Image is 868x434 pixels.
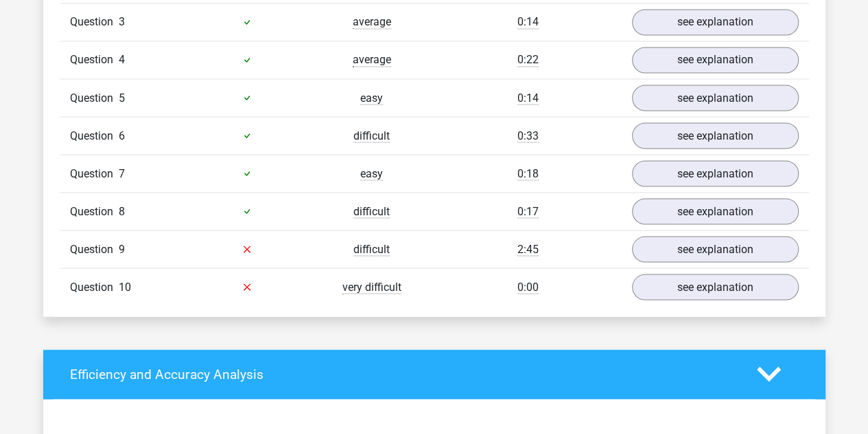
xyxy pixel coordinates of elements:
span: 0:18 [517,166,539,180]
span: 9 [119,242,125,255]
a: see explanation [632,47,799,73]
span: 8 [119,204,125,217]
span: Question [70,89,119,106]
span: 2:45 [517,242,539,256]
span: 0:14 [517,15,539,29]
a: see explanation [632,122,799,149]
span: Question [70,14,119,30]
span: 3 [119,15,125,28]
span: 5 [119,91,125,104]
span: Question [70,52,119,68]
a: see explanation [632,160,799,186]
span: difficult [353,242,390,256]
span: 0:00 [517,280,539,294]
a: see explanation [632,274,799,300]
span: 0:22 [517,53,539,67]
a: see explanation [632,236,799,262]
span: Question [70,241,119,257]
span: difficult [353,204,390,218]
span: average [353,15,391,29]
span: Question [70,279,119,295]
span: Question [70,165,119,182]
span: 0:14 [517,91,539,105]
a: see explanation [632,9,799,35]
span: 6 [119,129,125,142]
span: 7 [119,166,125,180]
a: see explanation [632,85,799,111]
a: see explanation [632,198,799,224]
span: 0:17 [517,204,539,218]
span: 10 [119,280,131,293]
span: Question [70,127,119,144]
span: Question [70,203,119,219]
span: 0:33 [517,129,539,142]
span: very difficult [342,280,401,294]
h4: Efficiency and Accuracy Analysis [70,366,736,382]
span: 4 [119,53,125,66]
span: easy [360,91,383,105]
span: average [353,53,391,67]
span: easy [360,166,383,180]
span: difficult [353,129,390,142]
